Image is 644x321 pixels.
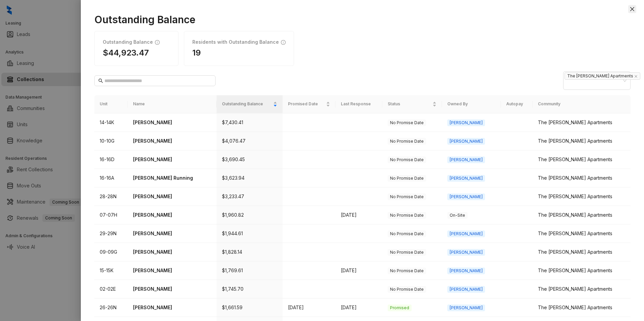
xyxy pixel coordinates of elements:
span: info-circle [155,39,160,45]
span: No Promise Date [388,212,426,219]
p: [PERSON_NAME] [133,230,211,237]
span: [PERSON_NAME] [447,267,485,274]
td: 02-02E [94,280,128,298]
span: [PERSON_NAME] [447,286,485,293]
th: Status [382,95,442,113]
span: No Promise Date [388,156,426,163]
th: Name [128,95,217,113]
span: [PERSON_NAME] [447,138,485,145]
th: Unit [94,95,128,113]
p: [PERSON_NAME] [133,156,211,163]
td: 28-28N [94,187,128,206]
span: [PERSON_NAME] [447,249,485,256]
span: No Promise Date [388,119,426,126]
div: The [PERSON_NAME] Apartments [538,304,625,311]
div: The [PERSON_NAME] Apartments [538,248,625,256]
h1: Residents with Outstanding Balance [192,39,279,45]
span: [PERSON_NAME] [447,156,485,163]
th: Owned By [442,95,501,113]
th: Autopay [501,95,533,113]
td: 15-15K [94,261,128,280]
span: close-circle [623,79,627,83]
p: [PERSON_NAME] [133,248,211,256]
p: [PERSON_NAME] [133,119,211,126]
th: Promised Date [283,95,335,113]
td: $1,960.82 [217,206,282,224]
td: 16-16D [94,150,128,169]
p: [PERSON_NAME] [133,193,211,200]
p: [PERSON_NAME] [133,304,211,311]
td: $7,430.41 [217,113,282,132]
span: Outstanding Balance [222,101,271,107]
span: No Promise Date [388,138,426,145]
td: $1,828.14 [217,243,282,261]
div: The [PERSON_NAME] Apartments [538,174,625,182]
td: 29-29N [94,224,128,243]
span: [PERSON_NAME] [447,193,485,200]
td: [DATE] [283,298,335,317]
span: No Promise Date [388,249,426,256]
span: info-circle [281,39,286,45]
p: [PERSON_NAME] [133,137,211,145]
span: On-Site [447,212,468,219]
td: $3,690.45 [217,150,282,169]
span: No Promise Date [388,286,426,293]
span: Status [388,101,431,107]
th: Last Response [335,95,382,113]
span: No Promise Date [388,175,426,182]
td: 16-16A [94,169,128,187]
td: $3,233.47 [217,187,282,206]
td: $1,661.59 [217,298,282,317]
span: No Promise Date [388,267,426,274]
td: $1,769.61 [217,261,282,280]
td: 10-10G [94,132,128,150]
span: Promised [388,305,412,311]
span: No Promise Date [388,230,426,237]
div: The [PERSON_NAME] Apartments [538,137,625,145]
td: $1,745.70 [217,280,282,298]
span: [PERSON_NAME] [447,305,485,311]
span: close [634,75,638,78]
td: [DATE] [335,298,382,317]
div: The [PERSON_NAME] Apartments [538,119,625,126]
span: search [98,78,103,83]
td: 26-26N [94,298,128,317]
div: The [PERSON_NAME] Apartments [538,230,625,237]
td: 09-09G [94,243,128,261]
p: [PERSON_NAME] [133,285,211,293]
button: Close [628,5,636,13]
p: [PERSON_NAME] [133,267,211,274]
div: The [PERSON_NAME] Apartments [538,211,625,219]
td: [DATE] [335,261,382,280]
h1: $44,923.47 [103,48,170,58]
span: [PERSON_NAME] [447,175,485,182]
span: [PERSON_NAME] [447,119,485,126]
td: 07-07H [94,206,128,224]
td: 14-14K [94,113,128,132]
td: $1,944.61 [217,224,282,243]
h1: Outstanding Balance [94,13,631,26]
div: The [PERSON_NAME] Apartments [538,156,625,163]
span: Promised Date [288,101,325,107]
div: The [PERSON_NAME] Apartments [538,285,625,293]
th: Community [533,95,631,113]
span: close [630,6,635,12]
div: The [PERSON_NAME] Apartments [538,193,625,200]
td: $4,076.47 [217,132,282,150]
td: [DATE] [335,206,382,224]
span: [PERSON_NAME] [447,230,485,237]
p: [PERSON_NAME] [133,211,211,219]
p: [PERSON_NAME] Running [133,174,211,182]
h1: Outstanding Balance [103,39,153,45]
td: $3,623.94 [217,169,282,187]
div: The [PERSON_NAME] Apartments [538,267,625,274]
span: The [PERSON_NAME] Apartments [565,72,640,80]
h1: 19 [192,48,286,58]
span: No Promise Date [388,193,426,200]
